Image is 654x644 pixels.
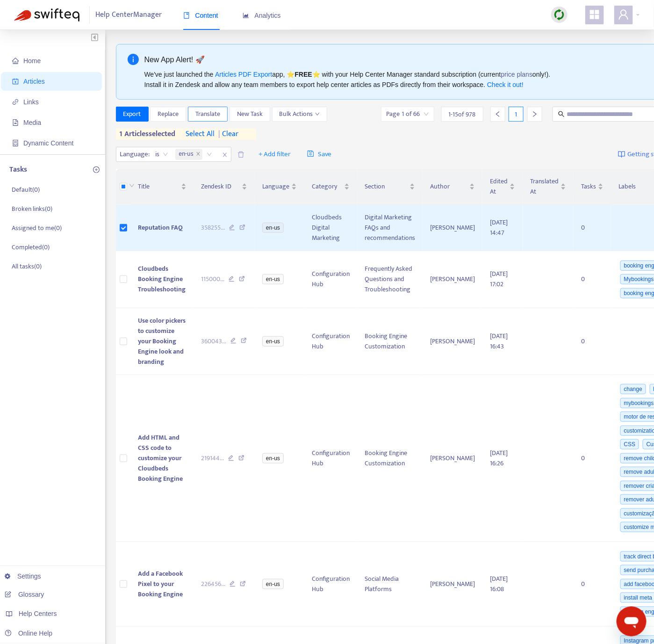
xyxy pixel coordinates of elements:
[423,251,482,308] td: [PERSON_NAME]
[138,432,183,484] span: Add HTML and CSS code to customize your Cloudbeds Booking Engine
[9,164,27,175] p: Tasks
[307,149,332,160] span: Save
[304,205,357,251] td: Cloudbeds Digital Marketing
[138,315,186,367] span: Use color pickers to customize your Booking Engine look and branding
[357,251,423,308] td: Frequently Asked Questions and Troubleshooting
[23,98,39,106] span: Links
[558,111,565,117] span: search
[219,149,231,160] span: close
[14,8,79,22] img: Swifteq
[262,336,284,347] span: en-us
[138,568,183,600] span: Add a Facebook Pixel to your Booking Engine
[357,375,423,543] td: Booking Engine Customization
[183,12,218,19] span: Content
[12,185,40,195] p: Default ( 0 )
[195,109,220,119] span: Translate
[23,78,45,85] span: Articles
[12,223,62,233] p: Assigned to me ( 0 )
[138,181,179,192] span: Title
[304,169,357,205] th: Category
[304,251,357,308] td: Configuration Hub
[523,169,574,205] th: Translated At
[201,453,224,463] span: 219144 ...
[201,274,225,284] span: 115000 ...
[449,109,476,119] span: 1 - 15 of 978
[183,12,190,19] span: book
[123,109,141,119] span: Export
[96,6,162,24] span: Help Center Manager
[315,112,320,116] span: down
[423,308,482,375] td: [PERSON_NAME]
[482,169,523,205] th: Edited At
[581,181,596,192] span: Tasks
[617,607,647,637] iframe: Button to launch messaging window
[252,147,298,162] button: + Add filter
[532,111,538,117] span: right
[357,205,423,251] td: Digital Marketing FAQs and recommendations
[304,375,357,543] td: Configuration Hub
[230,107,270,122] button: New Task
[618,151,625,158] img: image-link
[138,263,186,295] span: Cloudbeds Booking Engine Troubleshooting
[12,78,19,85] span: account-book
[237,151,244,158] span: delete
[128,54,139,65] span: info-circle
[487,81,524,88] a: Check it out!
[423,375,482,543] td: [PERSON_NAME]
[243,12,281,19] span: Analytics
[530,176,559,197] span: Translated At
[620,384,646,394] span: change
[255,169,304,205] th: Language
[188,107,228,122] button: Translate
[218,128,220,140] span: |
[138,222,183,233] span: Reputation FAQ
[312,181,342,192] span: Category
[131,169,194,205] th: Title
[357,542,423,627] td: Social Media Platforms
[201,579,226,589] span: 226456 ...
[574,542,611,627] td: 0
[574,205,611,251] td: 0
[116,147,151,161] span: Language :
[116,107,149,122] button: Export
[423,542,482,627] td: [PERSON_NAME]
[574,169,611,205] th: Tasks
[262,579,284,589] span: en-us
[5,572,41,580] a: Settings
[158,109,179,119] span: Replace
[12,204,52,214] p: Broken links ( 0 )
[423,169,482,205] th: Author
[262,453,284,463] span: en-us
[304,308,357,375] td: Configuration Hub
[574,375,611,543] td: 0
[495,111,501,117] span: left
[272,107,327,122] button: Bulk Actionsdown
[501,71,533,78] a: price plans
[509,107,524,122] div: 1
[12,140,19,146] span: container
[430,181,467,192] span: Author
[156,147,168,161] span: is
[215,71,272,78] a: Articles PDF Export
[618,9,629,20] span: user
[215,129,238,140] span: clear
[12,119,19,126] span: file-image
[23,57,41,65] span: Home
[93,166,100,173] span: plus-circle
[23,139,73,147] span: Dynamic Content
[196,152,201,157] span: close
[365,181,408,192] span: Section
[307,150,314,157] span: save
[12,58,19,64] span: home
[201,336,227,347] span: 360043 ...
[357,308,423,375] td: Booking Engine Customization
[490,217,508,238] span: [DATE] 14:47
[175,149,202,160] span: en-us
[423,205,482,251] td: [PERSON_NAME]
[201,223,225,233] span: 358255 ...
[490,573,508,594] span: [DATE] 16:08
[304,542,357,627] td: Configuration Hub
[574,308,611,375] td: 0
[490,448,508,469] span: [DATE] 16:26
[295,71,312,78] b: FREE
